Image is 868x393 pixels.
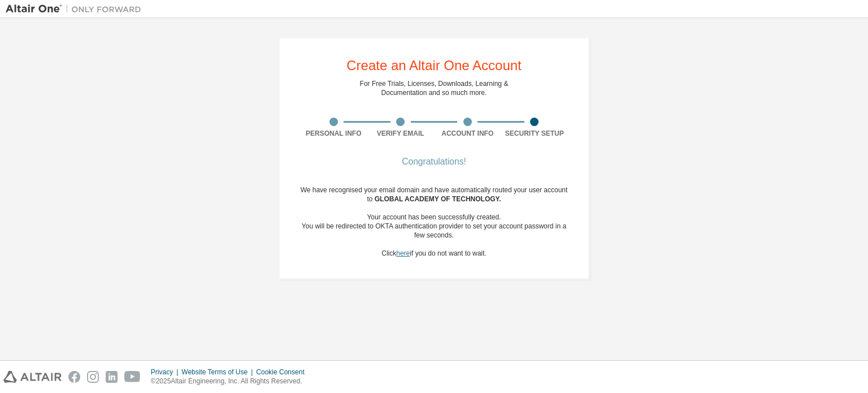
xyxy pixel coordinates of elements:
div: Create an Altair One Account [346,59,522,72]
span: GLOBAL ACADEMY OF TECHNOLOGY . [375,195,501,203]
div: Privacy [151,368,181,377]
img: linkedin.svg [106,371,118,383]
img: instagram.svg [87,371,99,383]
div: For Free Trials, Licenses, Downloads, Learning & Documentation and so much more. [360,79,509,97]
div: We have recognised your email domain and have automatically routed your user account to Click if ... [300,185,568,258]
div: You will be redirected to OKTA authentication provider to set your account password in a few seco... [300,222,568,240]
div: Congratulations! [300,158,568,165]
div: Security Setup [501,129,568,138]
div: Your account has been successfully created. [300,213,568,222]
div: Cookie Consent [256,368,311,377]
img: Altair One [6,3,147,15]
img: facebook.svg [68,371,80,383]
div: Account Info [434,129,501,138]
div: Verify Email [367,129,435,138]
img: altair_logo.svg [3,371,62,383]
p: © 2025 Altair Engineering, Inc. All Rights Reserved. [151,377,311,386]
a: here [396,249,410,257]
div: Website Terms of Use [181,368,256,377]
img: youtube.svg [124,371,141,383]
div: Personal Info [300,129,367,138]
